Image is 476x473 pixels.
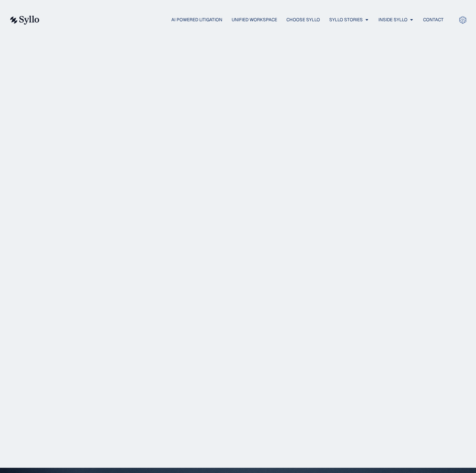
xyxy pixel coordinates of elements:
div: Menu Toggle [54,16,444,23]
a: AI Powered Litigation [171,16,222,23]
a: Choose Syllo [286,16,320,23]
a: Unified Workspace [232,16,277,23]
nav: Menu [54,16,444,23]
a: Contact [423,16,444,23]
a: Inside Syllo [378,16,407,23]
img: syllo [9,16,39,25]
a: Syllo Stories [329,16,363,23]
